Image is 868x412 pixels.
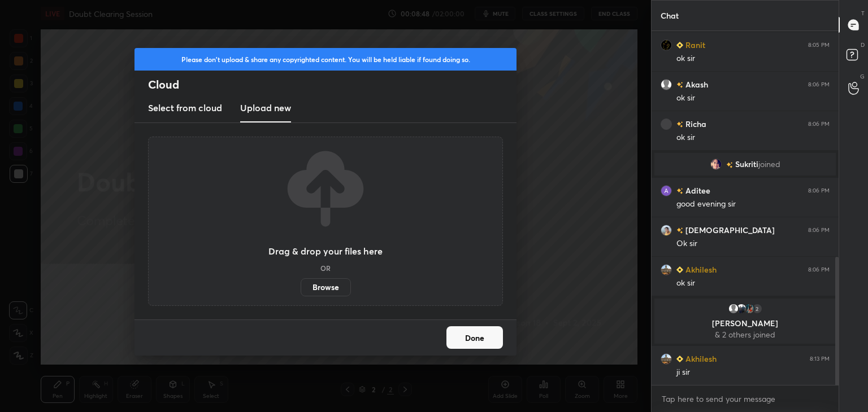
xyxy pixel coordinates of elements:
[148,77,517,92] h2: Cloud
[268,247,383,256] h3: Drag & drop your files here
[683,185,710,196] h6: Aditee
[861,9,865,17] p: T
[683,224,775,236] h6: [DEMOGRAPHIC_DATA]
[676,356,683,362] img: Learner_Badge_beginner_1_8b307cf2a0.svg
[683,264,717,275] h6: Akhilesh
[134,48,517,71] div: Please don't upload & share any copyrighted content. You will be held liable if found doing so.
[652,1,688,30] p: Chat
[683,118,706,130] h6: Richa
[676,227,683,234] img: no-rating-badge.077c3623.svg
[661,330,829,339] p: & 2 others joined
[736,303,747,314] img: 3
[808,81,830,88] div: 8:06 PM
[661,79,672,90] img: default.png
[661,353,672,365] img: f3b80e4c4d9642c99ff504f79f7cbba1.png
[148,101,222,115] h3: Select from cloud
[808,42,830,49] div: 8:05 PM
[861,41,865,49] p: D
[744,303,755,314] img: 3
[808,121,830,128] div: 8:06 PM
[808,187,830,194] div: 8:06 PM
[240,101,291,115] h3: Upload new
[860,72,865,81] p: G
[661,185,672,196] img: ecc571d7b98148a48b148810ee19736a.jpg
[683,39,705,51] h6: Ranit
[683,353,717,365] h6: Akhilesh
[676,278,830,289] div: ok sir
[808,266,830,273] div: 8:06 PM
[710,159,722,170] img: dcd189e2297f4630ba15fca319bc7422.74358919_3
[661,225,672,236] img: 3
[676,42,683,49] img: Learner_Badge_beginner_1_8b307cf2a0.svg
[676,199,830,210] div: good evening sir
[446,326,503,349] button: Done
[735,160,758,169] span: Sukriti
[810,356,830,362] div: 8:13 PM
[676,132,830,143] div: ok sir
[676,238,830,249] div: Ok sir
[320,265,331,271] h5: OR
[808,227,830,234] div: 8:06 PM
[661,119,672,130] img: 3
[661,40,672,51] img: e647396aedb44480af81160ee62d53f0.jpg
[676,93,830,104] div: ok sir
[676,121,683,128] img: no-rating-badge.077c3623.svg
[661,264,672,275] img: f3b80e4c4d9642c99ff504f79f7cbba1.png
[726,162,733,168] img: no-rating-badge.077c3623.svg
[683,78,708,90] h6: Akash
[752,303,763,314] div: 2
[676,266,683,273] img: Learner_Badge_beginner_1_8b307cf2a0.svg
[728,303,739,314] img: default.png
[652,31,839,385] div: grid
[676,82,683,88] img: no-rating-badge.077c3623.svg
[676,53,830,64] div: ok sir
[676,367,830,378] div: ji sir
[758,160,780,169] span: joined
[661,319,829,328] p: [PERSON_NAME]
[676,188,683,194] img: no-rating-badge.077c3623.svg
